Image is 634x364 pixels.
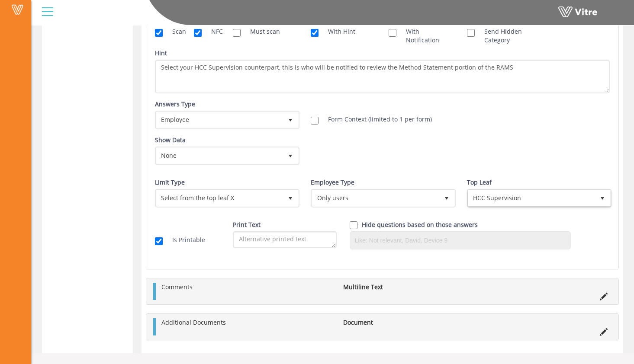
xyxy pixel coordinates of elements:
[467,178,492,187] label: Top Leaf
[397,27,454,45] label: With Notification
[164,236,205,244] label: Is Printable
[476,27,532,45] label: Send Hidden Category
[194,29,202,37] input: NFC
[155,49,167,57] label: Hint
[156,148,283,163] span: None
[350,221,357,229] input: Hide question based on answer
[311,29,319,37] input: With Hint
[283,190,298,206] span: select
[389,29,396,37] input: With Notification
[283,148,298,163] span: select
[311,178,354,187] label: Employee Type
[339,283,407,291] li: Multiline Text
[339,318,407,327] li: Document
[155,178,185,187] label: Limit Type
[155,136,186,144] label: Show Data
[439,190,454,206] span: select
[468,190,595,206] span: HCC Supervision
[161,283,193,291] span: Comments
[352,234,568,247] input: Like: Not relevant, David, Device 9
[233,220,261,229] label: Print Text
[283,112,298,128] span: select
[161,318,226,326] span: Additional Documents
[311,117,319,125] input: Form Context (limited to 1 per form)
[155,29,163,37] input: Scan
[319,27,355,36] label: With Hint
[156,112,283,128] span: Employee
[155,100,195,109] label: Answers Type
[164,27,181,36] label: Scan
[233,29,241,37] input: Must scan
[312,190,438,206] span: Only users
[203,27,220,36] label: NFC
[467,29,475,37] input: Send Hidden Category
[241,27,280,36] label: Must scan
[319,115,432,124] label: Form Context (limited to 1 per form)
[155,237,163,245] input: Is Printable
[155,60,610,93] textarea: Select your HCC Supervision counterpart, this is who will be notified to review the Method Statem...
[156,190,283,206] span: Select from the top leaf X
[362,220,478,229] label: Hide questions based on those answers
[595,190,610,206] span: select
